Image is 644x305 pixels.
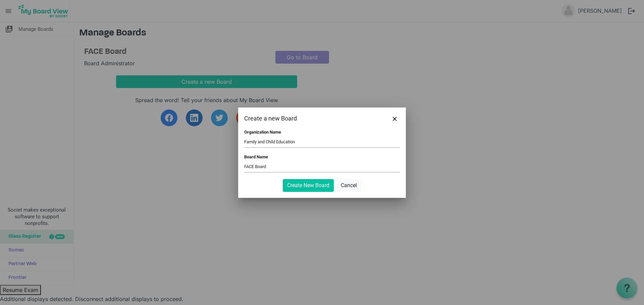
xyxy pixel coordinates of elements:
button: Cancel [336,179,361,192]
label: Board Name [244,154,268,159]
div: Create a new Board [244,113,369,124]
button: Close [390,113,400,124]
button: Create New Board [283,179,334,192]
label: Organization Name [244,130,281,135]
